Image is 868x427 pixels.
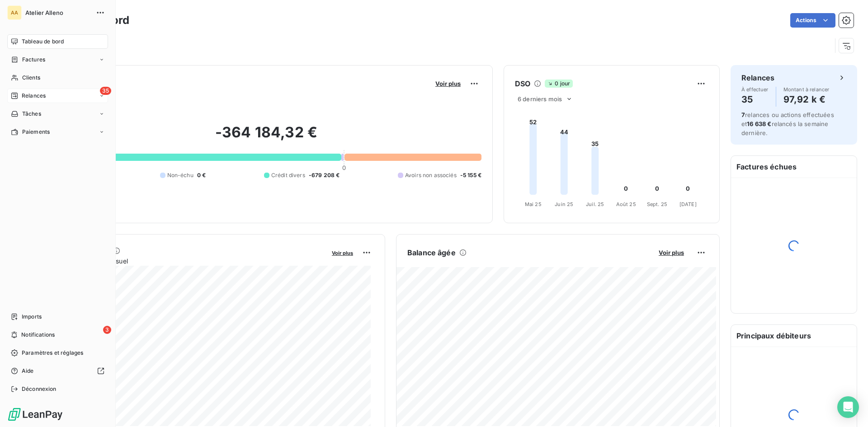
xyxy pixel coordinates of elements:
span: 3 [103,326,111,334]
div: Open Intercom Messenger [837,396,859,418]
h6: Principaux débiteurs [731,325,857,347]
span: Relances [22,92,46,100]
button: Voir plus [329,249,356,257]
span: Non-échu [167,171,193,179]
h4: 97,92 k € [783,92,830,107]
h2: -364 184,32 € [51,123,481,150]
tspan: Août 25 [616,201,636,207]
h6: Relances [741,72,774,83]
span: -679 208 € [309,171,340,179]
h6: Balance âgée [407,247,456,258]
span: 7 [741,111,745,118]
span: 0 jour [545,80,573,88]
span: 6 derniers mois [518,95,562,103]
span: Tableau de bord [22,38,64,46]
button: Voir plus [433,80,463,88]
span: Paramètres et réglages [22,349,83,357]
span: Voir plus [659,249,684,256]
span: Aide [22,367,34,375]
a: Aide [7,364,108,378]
h4: 35 [741,92,769,107]
h6: DSO [515,78,530,89]
img: Logo LeanPay [7,407,63,422]
tspan: Sept. 25 [647,201,667,207]
tspan: Juin 25 [555,201,573,207]
span: relances ou actions effectuées et relancés la semaine dernière. [741,111,834,136]
span: Crédit divers [271,171,305,179]
span: À effectuer [741,87,769,92]
tspan: Juil. 25 [586,201,604,207]
span: Factures [22,56,45,64]
span: Chiffre d'affaires mensuel [51,256,325,266]
span: Notifications [21,331,55,339]
span: Voir plus [435,80,461,87]
span: Imports [22,313,42,321]
button: Voir plus [656,249,687,257]
span: Voir plus [332,250,353,256]
button: Actions [790,13,835,28]
tspan: [DATE] [679,201,697,207]
span: Montant à relancer [783,87,830,92]
tspan: Mai 25 [525,201,542,207]
span: 0 € [197,171,206,179]
span: Tâches [22,110,41,118]
span: Paiements [22,128,50,136]
span: 35 [100,87,111,95]
span: Clients [22,74,40,82]
span: 16 638 € [747,120,771,127]
span: Avoirs non associés [405,171,457,179]
div: AA [7,5,22,20]
h6: Factures échues [731,156,857,178]
span: Déconnexion [22,385,57,393]
span: 0 [342,164,346,171]
span: Atelier Alleno [25,9,90,16]
span: -5 155 € [460,171,481,179]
